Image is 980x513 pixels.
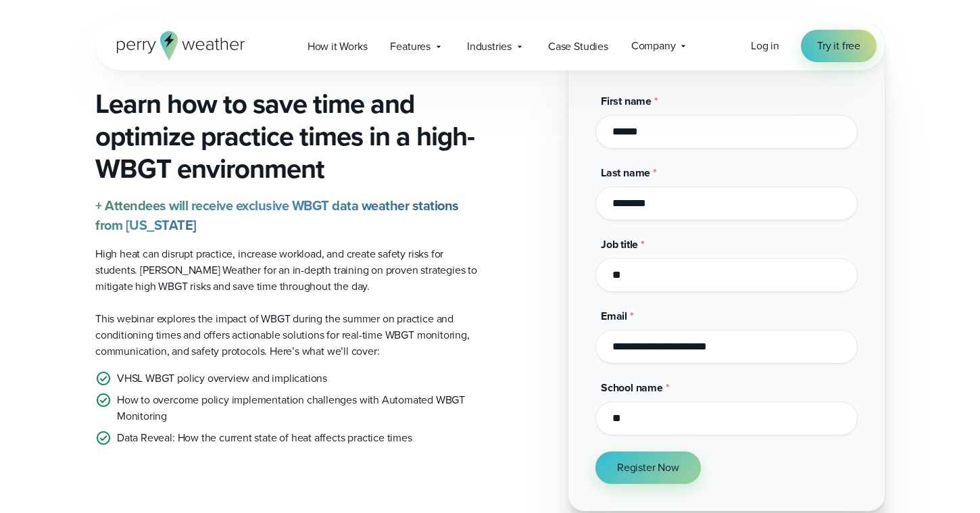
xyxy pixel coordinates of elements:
span: How it Works [308,39,368,55]
span: Case Studies [548,39,608,55]
span: Register Now [617,460,679,476]
p: Data Reveal: How the current state of heat affects practice times [117,430,412,446]
span: Features [390,39,430,55]
span: Email [601,308,627,324]
p: VHSL WBGT policy overview and implications [117,370,327,387]
p: This webinar explores the impact of WBGT during the summer on practice and conditioning times and... [95,311,479,360]
p: High heat can disrupt practice, increase workload, and create safety risks for students. [PERSON_... [95,246,479,295]
h3: Learn how to save time and optimize practice times in a high-WBGT environment [95,88,479,185]
a: Log in [751,38,779,54]
span: School name [601,380,663,395]
p: How to overcome policy implementation challenges with Automated WBGT Monitoring [117,392,479,424]
a: Try it free [801,30,877,62]
span: First name [601,93,652,109]
strong: + Attendees will receive exclusive WBGT data weather stations from [US_STATE] [95,195,459,235]
button: Register Now [595,451,701,484]
span: Job title [601,237,638,252]
a: Case Studies [537,32,620,60]
span: Try it free [817,38,860,54]
span: Industries [467,39,512,55]
a: How it Works [296,32,379,60]
span: Log in [751,38,779,53]
span: Last name [601,165,650,180]
span: Company [631,38,676,54]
